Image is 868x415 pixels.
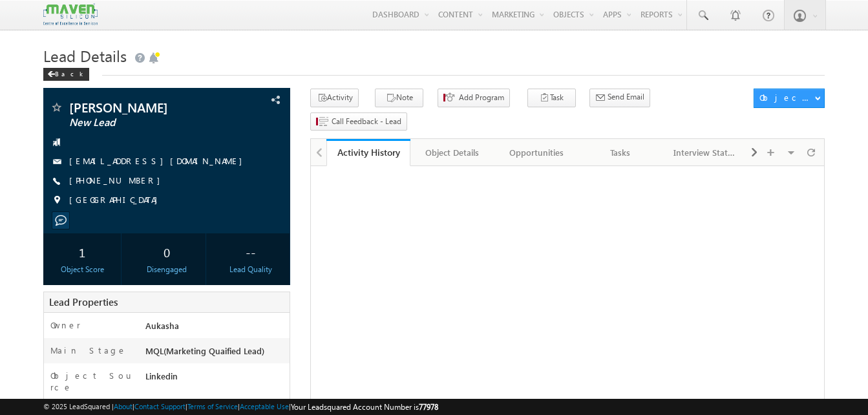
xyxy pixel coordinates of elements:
a: [EMAIL_ADDRESS][DOMAIN_NAME] [69,155,249,166]
div: Linkedin [142,370,290,388]
span: 77978 [419,402,438,412]
span: Aukasha [145,320,179,331]
div: Lead Quality [215,264,286,275]
a: Opportunities [495,139,579,166]
a: About [114,402,132,410]
button: Call Feedback - Lead [310,112,407,131]
span: Your Leadsquared Account Number is [291,402,438,412]
span: Send Email [608,91,644,103]
span: [PHONE_NUMBER] [69,175,167,187]
button: Send Email [589,89,650,107]
div: 1 [47,240,118,264]
span: [PERSON_NAME] [69,101,221,114]
div: Opportunities [505,145,567,160]
button: Object Actions [754,89,825,108]
div: Object Details [421,145,483,160]
span: [GEOGRAPHIC_DATA] [69,194,164,207]
a: Activity History [326,139,410,166]
div: Back [43,68,89,81]
a: Tasks [579,139,663,166]
div: 0 [131,240,202,264]
a: Back [43,67,96,78]
div: Object Actions [759,92,814,103]
div: Interview Status [673,145,736,160]
label: Owner [50,319,81,331]
a: Object Details [410,139,494,166]
a: Terms of Service [187,402,238,410]
label: Main Stage [50,345,127,356]
span: New Lead [69,116,221,129]
span: Lead Properties [49,295,118,308]
div: Object Score [47,264,118,275]
span: Call Feedback - Lead [332,116,401,127]
button: Add Program [438,89,510,107]
img: Custom Logo [43,3,98,26]
div: -- [215,240,286,264]
div: Tasks [589,145,651,160]
button: Activity [310,89,359,107]
a: Acceptable Use [240,402,289,410]
span: Lead Details [43,45,127,66]
button: Task [527,89,576,107]
div: Activity History [336,146,401,158]
div: Disengaged [131,264,202,275]
button: Note [375,89,423,107]
div: MQL(Marketing Quaified Lead) [142,345,290,363]
span: © 2025 LeadSquared | | | | | [43,401,438,413]
label: Object Source [50,370,133,393]
span: Add Program [459,92,504,103]
a: Contact Support [134,402,185,410]
a: Interview Status [663,139,747,166]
